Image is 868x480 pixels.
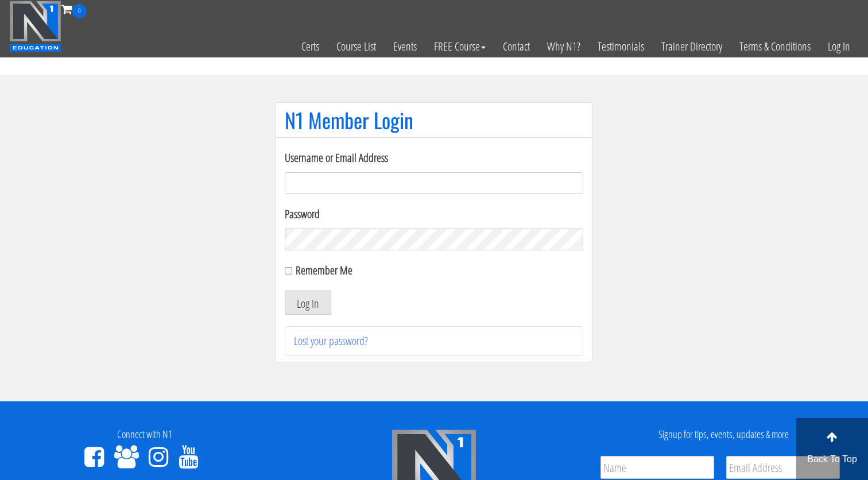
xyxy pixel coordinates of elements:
[285,206,583,223] label: Password
[296,262,352,278] label: Remember Me
[653,18,731,75] a: Trainer Directory
[538,18,589,75] a: Why N1?
[425,18,494,75] a: FREE Course
[494,18,538,75] a: Contact
[600,456,714,479] input: Name
[61,1,87,17] a: 0
[731,18,819,75] a: Terms & Conditions
[9,1,61,52] img: n1-education
[589,18,653,75] a: Testimonials
[285,149,583,167] label: Username or Email Address
[328,18,385,75] a: Course List
[819,18,859,75] a: Log In
[294,333,368,349] a: Lost your password?
[72,4,87,18] span: 0
[9,429,281,440] h4: Connect with N1
[293,18,328,75] a: Certs
[285,109,583,131] h1: N1 Member Login
[726,456,840,479] input: Email Address
[587,429,859,440] h4: Signup for tips, events, updates & more
[285,291,331,315] button: Log In
[385,18,425,75] a: Events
